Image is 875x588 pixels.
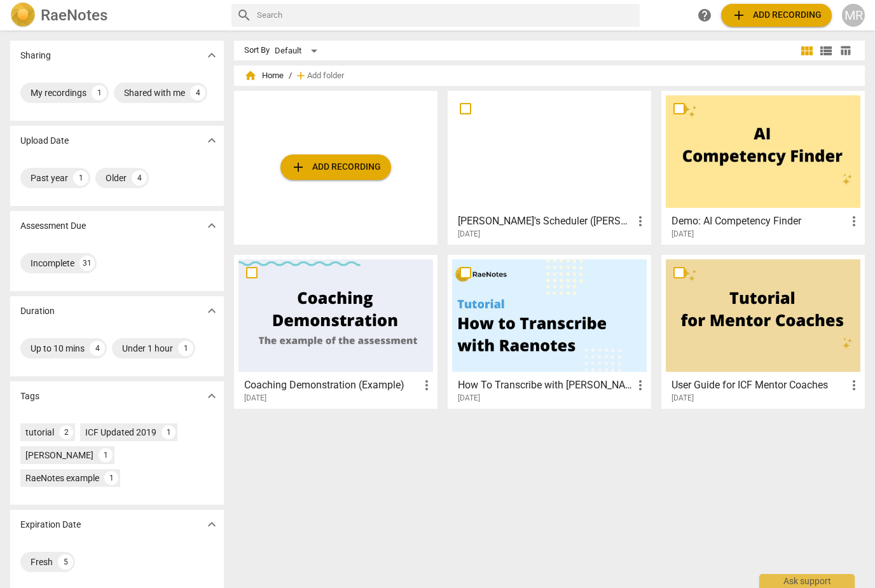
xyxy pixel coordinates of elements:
[10,3,36,28] img: Logo
[846,214,862,229] span: more_vert
[106,172,127,184] div: Older
[672,378,846,393] h3: User Guide for ICF Mentor Coaches
[799,43,815,58] span: view_module
[257,5,635,25] input: Search
[244,393,266,404] span: [DATE]
[162,425,176,439] div: 1
[666,259,860,403] a: User Guide for ICF Mentor Coaches[DATE]
[122,342,173,355] div: Under 1 hour
[10,3,221,28] a: LogoRaeNotes
[190,85,205,100] div: 4
[759,574,855,588] div: Ask support
[291,160,381,175] span: Add recording
[818,43,834,58] span: view_list
[20,134,69,147] p: Upload Date
[202,131,221,150] button: Show more
[672,214,846,229] h3: Demo: AI Competency Finder
[31,342,85,355] div: Up to 10 mins
[204,303,219,318] span: expand_more
[31,86,86,99] div: My recordings
[20,49,51,62] p: Sharing
[92,85,107,100] div: 1
[839,44,851,57] span: table_chart
[633,378,648,393] span: more_vert
[178,341,193,356] div: 1
[244,69,257,82] span: home
[797,41,816,60] button: Tile view
[204,517,219,532] span: expand_more
[20,304,55,318] p: Duration
[816,41,836,60] button: List view
[31,257,74,270] div: Incomplete
[31,172,68,184] div: Past year
[697,8,712,23] span: help
[307,71,344,81] span: Add folder
[79,256,95,271] div: 31
[452,95,647,239] a: [PERSON_NAME]'s Scheduler ([PERSON_NAME]) - 2025_03_17 10_57 PDT - Recording[DATE]
[204,133,219,148] span: expand_more
[204,388,219,404] span: expand_more
[294,69,307,82] span: add
[666,95,860,239] a: Demo: AI Competency Finder[DATE]
[20,518,81,531] p: Expiration Date
[452,259,647,403] a: How To Transcribe with [PERSON_NAME][DATE]
[20,219,86,233] p: Assessment Due
[672,393,694,404] span: [DATE]
[842,4,865,27] button: MR
[90,341,105,356] div: 4
[237,8,252,23] span: search
[73,170,88,186] div: 1
[458,393,480,404] span: [DATE]
[721,4,832,27] button: Upload
[244,378,419,393] h3: Coaching Demonstration (Example)
[41,6,107,24] h2: RaeNotes
[836,41,855,60] button: Table view
[846,378,862,393] span: more_vert
[25,426,54,439] div: tutorial
[731,8,747,23] span: add
[291,160,306,175] span: add
[289,71,292,81] span: /
[244,46,270,55] div: Sort By
[204,48,219,63] span: expand_more
[202,216,221,235] button: Show more
[99,448,113,462] div: 1
[458,378,633,393] h3: How To Transcribe with RaeNotes
[202,301,221,320] button: Show more
[202,46,221,65] button: Show more
[204,218,219,233] span: expand_more
[419,378,434,393] span: more_vert
[20,390,39,403] p: Tags
[124,86,185,99] div: Shared with me
[59,425,73,439] div: 2
[238,259,433,403] a: Coaching Demonstration (Example)[DATE]
[25,449,93,462] div: [PERSON_NAME]
[202,386,221,406] button: Show more
[25,472,99,484] div: RaeNotes example
[458,229,480,240] span: [DATE]
[633,214,648,229] span: more_vert
[731,8,822,23] span: Add recording
[85,426,156,439] div: ICF Updated 2019
[672,229,694,240] span: [DATE]
[244,69,284,82] span: Home
[58,554,73,570] div: 5
[458,214,633,229] h3: Milind's Scheduler (holly white) - 2025_03_17 10_57 PDT - Recording
[275,41,322,61] div: Default
[132,170,147,186] div: 4
[280,154,391,180] button: Upload
[202,515,221,534] button: Show more
[693,4,716,27] a: Help
[31,556,53,568] div: Fresh
[104,471,118,485] div: 1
